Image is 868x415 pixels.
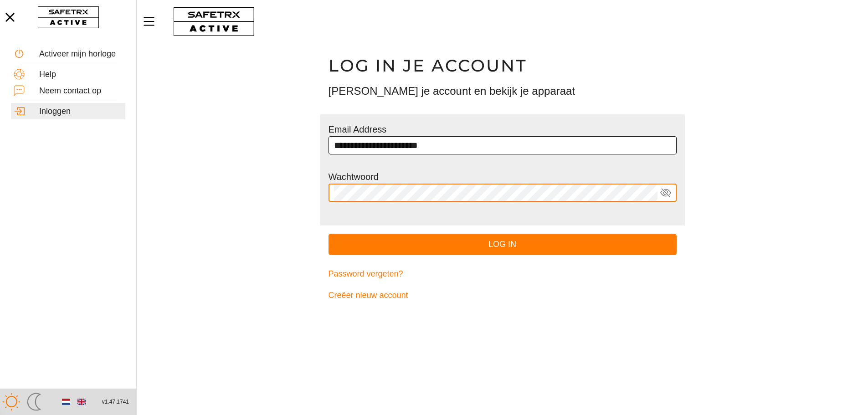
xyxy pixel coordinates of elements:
span: Creëer nieuw account [329,288,408,302]
img: nl.svg [62,398,70,406]
img: ModeDark.svg [25,393,43,411]
h3: [PERSON_NAME] je account en bekijk je apparaat [329,83,677,99]
label: Wachtwoord [329,172,379,182]
a: Password vergeten? [329,263,677,285]
div: Activeer mijn horloge [39,49,123,59]
img: ContactUs.svg [14,85,25,96]
button: v1.47.1741 [97,395,134,410]
h1: Log in je account [329,55,677,76]
img: en.svg [77,398,86,406]
img: Help.svg [14,69,25,80]
button: Log in [329,234,677,255]
div: Inloggen [39,107,123,117]
button: Menu [141,12,164,31]
div: Help [39,70,123,80]
button: English [74,394,89,410]
img: ModeLight.svg [2,393,21,411]
a: Creëer nieuw account [329,285,677,306]
span: v1.47.1741 [102,397,129,407]
span: Password vergeten? [329,267,403,281]
span: Log in [336,237,669,251]
label: Email Address [329,124,387,134]
button: Dutch [58,394,74,410]
div: Neem contact op [39,86,123,96]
